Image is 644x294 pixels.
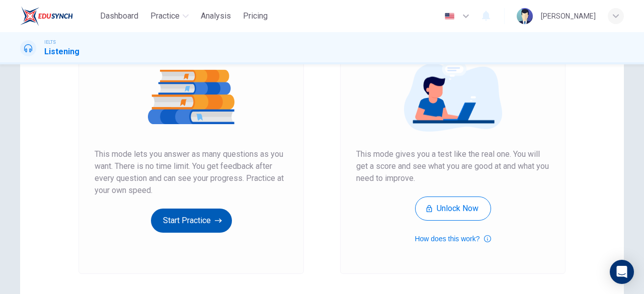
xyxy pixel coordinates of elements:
img: EduSynch logo [20,6,73,26]
span: Analysis [201,10,231,22]
button: Start Practice [151,209,232,233]
button: Pricing [239,7,272,25]
img: en [443,13,456,20]
div: [PERSON_NAME] [541,10,596,22]
span: Practice [150,10,180,22]
button: Dashboard [96,7,142,25]
div: Open Intercom Messenger [610,260,634,284]
span: IELTS [44,39,56,46]
a: EduSynch logo [20,6,96,26]
button: Unlock Now [415,197,491,221]
img: Profile picture [517,8,533,24]
span: Pricing [243,10,268,22]
button: Practice [146,7,193,25]
button: Analysis [197,7,235,25]
button: How does this work? [415,233,491,245]
span: This mode gives you a test like the real one. You will get a score and see what you are good at a... [356,148,549,184]
span: This mode lets you answer as many questions as you want. There is no time limit. You get feedback... [95,148,288,197]
span: Dashboard [100,10,138,22]
h1: Listening [44,46,79,58]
